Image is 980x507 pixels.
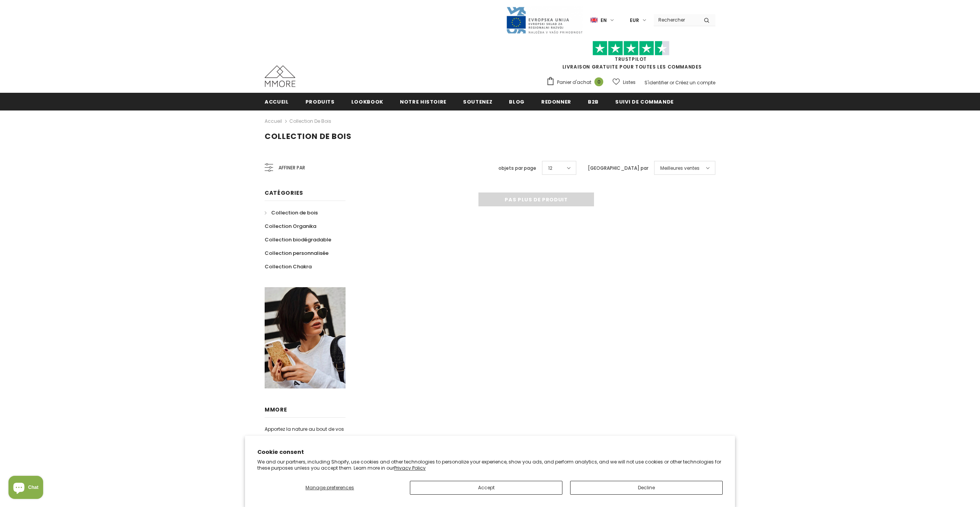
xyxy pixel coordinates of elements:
[271,209,318,216] span: Collection de bois
[588,164,648,172] label: [GEOGRAPHIC_DATA] par
[541,98,571,105] span: Redonner
[588,98,599,105] span: B2B
[257,459,723,471] p: We and our partners, including Shopify, use cookies and other technologies to personalize your ex...
[660,164,700,172] span: Meilleures ventes
[615,56,647,62] a: TrustPilot
[305,93,335,110] a: Produits
[463,98,492,105] span: soutenez
[615,93,674,110] a: Suivi de commande
[541,93,571,110] a: Redonner
[675,79,715,86] a: Créez un compte
[506,6,583,34] img: Javni Razpis
[594,77,603,86] span: 0
[265,236,331,243] span: Collection biodégradable
[410,481,562,495] button: Accept
[351,93,383,110] a: Lookbook
[463,93,492,110] a: soutenez
[591,17,597,23] img: i-lang-1.png
[265,406,287,413] span: MMORE
[570,481,723,495] button: Decline
[623,79,636,86] span: Listes
[546,44,715,70] span: LIVRAISON GRATUITE POUR TOUTES LES COMMANDES
[592,41,670,56] img: Faites confiance aux étoiles pilotes
[557,79,591,86] span: Panier d'achat
[305,484,354,491] span: Manage preferences
[548,164,552,172] span: 12
[257,448,723,456] h2: Cookie consent
[265,233,331,246] a: Collection biodégradable
[615,98,674,105] span: Suivi de commande
[257,481,402,495] button: Manage preferences
[670,79,674,86] span: or
[612,75,636,89] a: Listes
[546,77,607,88] a: Panier d'achat 0
[279,164,305,172] span: Affiner par
[265,65,295,87] img: Cas MMORE
[289,118,331,124] a: Collection de bois
[509,98,525,105] span: Blog
[351,98,383,105] span: Lookbook
[601,17,607,24] span: en
[394,465,426,471] a: Privacy Policy
[654,14,698,25] input: Search Site
[265,260,312,273] a: Collection Chakra
[265,223,316,230] span: Collection Organika
[265,219,316,233] a: Collection Organika
[265,131,352,142] span: Collection de bois
[305,98,335,105] span: Produits
[265,189,303,197] span: Catégories
[265,249,329,257] span: Collection personnalisée
[265,117,282,126] a: Accueil
[509,93,525,110] a: Blog
[265,206,318,219] a: Collection de bois
[265,93,289,110] a: Accueil
[400,98,446,105] span: Notre histoire
[644,79,668,86] a: S'identifier
[6,476,45,501] inbox-online-store-chat: Shopify online store chat
[265,246,329,260] a: Collection personnalisée
[265,263,312,270] span: Collection Chakra
[588,93,599,110] a: B2B
[506,17,583,23] a: Javni Razpis
[400,93,446,110] a: Notre histoire
[265,98,289,105] span: Accueil
[630,17,639,24] span: EUR
[498,164,536,172] label: objets par page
